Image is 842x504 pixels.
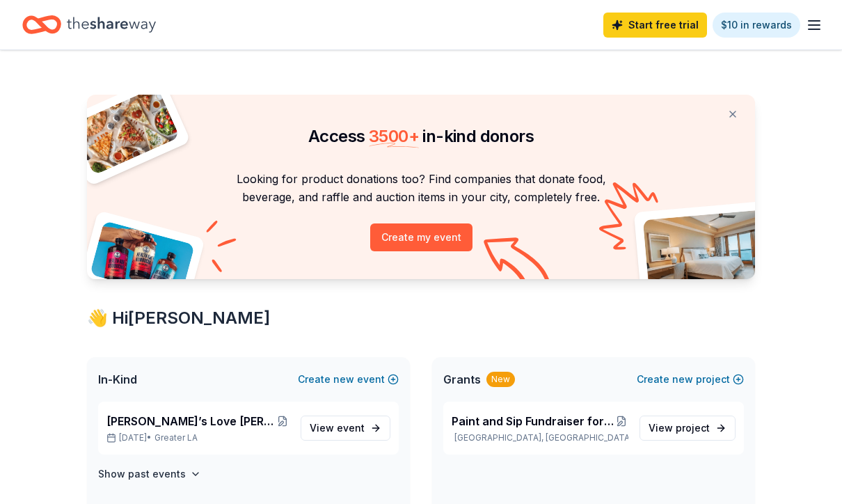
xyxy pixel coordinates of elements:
[98,371,137,388] span: In-Kind
[337,422,365,434] span: event
[301,416,390,441] a: View event
[484,237,553,290] img: Curvy arrow
[308,126,534,146] span: Access in-kind donors
[298,371,399,388] button: Createnewevent
[637,371,744,388] button: Createnewproject
[640,416,736,441] a: View project
[676,422,710,434] span: project
[87,307,755,329] div: 👋 Hi [PERSON_NAME]
[603,13,707,38] a: Start free trial
[104,170,738,207] p: Looking for product donations too? Find companies that donate food, beverage, and raffle and auct...
[672,371,693,388] span: new
[333,371,354,388] span: new
[154,432,198,443] span: Greater LA
[22,8,156,41] a: Home
[452,413,614,430] span: Paint and Sip Fundraiser for our Christmas Toy giveaway
[369,126,419,146] span: 3500 +
[98,466,186,482] h4: Show past events
[443,371,481,388] span: Grants
[106,432,289,443] p: [DATE] •
[106,413,276,430] span: [PERSON_NAME]’s Love [PERSON_NAME] for Life Fall Fundraiser
[649,420,710,436] span: View
[98,466,201,482] button: Show past events
[370,223,472,251] button: Create my event
[310,420,365,436] span: View
[452,432,628,443] p: [GEOGRAPHIC_DATA], [GEOGRAPHIC_DATA]
[486,372,515,387] div: New
[72,86,180,175] img: Pizza
[713,13,800,38] a: $10 in rewards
